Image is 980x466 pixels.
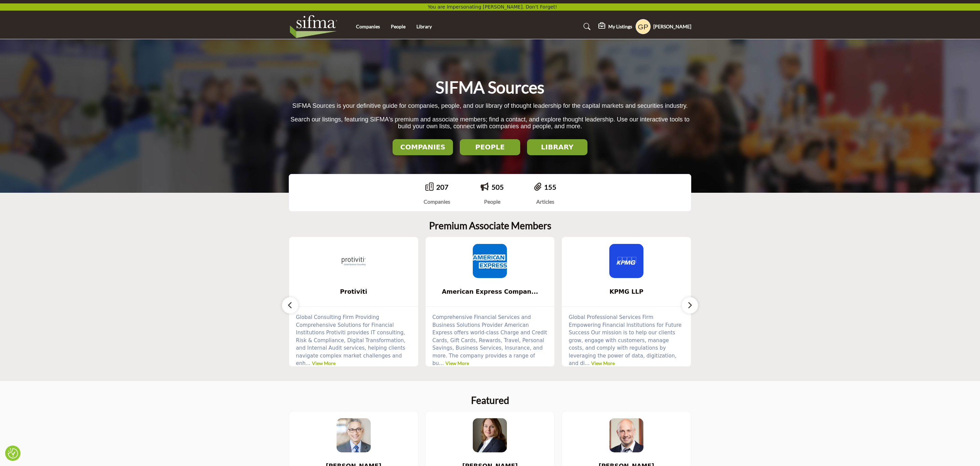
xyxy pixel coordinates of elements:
[337,244,371,278] img: Protiviti
[299,287,408,296] span: Protiviti
[429,220,551,232] h2: Premium Associate Members
[356,24,380,29] a: Companies
[436,77,544,98] h1: SIFMA Sources
[306,360,310,366] span: ...
[296,314,411,367] p: Global Consulting Firm Providing Comprehensive Solutions for Financial Institutions Protiviti pro...
[653,23,691,30] h5: [PERSON_NAME]
[534,198,556,206] div: Articles
[527,139,587,155] button: LIBRARY
[436,287,544,296] span: American Express Compan...
[439,360,444,366] span: ...
[636,19,651,34] button: Show hide supplier dropdown
[8,448,18,458] img: Revisit consent button
[473,418,507,452] img: Stephanie Tanguay
[337,418,371,452] img: Satish M. Kini
[577,21,595,32] a: Search
[562,283,691,301] a: KPMG LLP
[445,360,469,366] a: View More
[544,183,556,191] a: 155
[8,448,18,458] button: Consent Preferences
[572,283,681,301] b: KPMG LLP
[462,143,518,151] h2: PEOPLE
[585,360,590,366] span: ...
[529,143,585,151] h2: LIBRARY
[393,139,453,155] button: COMPANIES
[395,143,451,151] h2: COMPANIES
[481,198,504,206] div: People
[572,287,681,296] span: KPMG LLP
[608,24,632,30] h5: My Listings
[609,244,643,278] img: KPMG LLP
[609,418,643,452] img: Elad L. Roisman
[312,360,336,366] a: View More
[598,23,632,31] div: My Listings
[432,314,548,367] p: Comprehensive Financial Services and Business Solutions Provider American Express offers world-cl...
[290,116,690,130] span: Search our listings, featuring SIFMA's premium and associate members; find a contact, and explore...
[289,283,418,301] a: Protiviti
[299,283,408,301] b: Protiviti
[569,314,684,367] p: Global Professional Services Firm Empowering Financial Institutions for Future Success Our missio...
[436,183,449,191] a: 207
[492,183,504,191] a: 505
[289,13,342,40] img: Site Logo
[416,24,432,29] a: Library
[591,360,615,366] a: View More
[460,139,520,155] button: PEOPLE
[292,102,687,109] span: SIFMA Sources is your definitive guide for companies, people, and our library of thought leadersh...
[426,283,555,301] a: American Express Compan...
[473,244,507,278] img: American Express Company
[471,395,509,406] h2: Featured
[436,283,544,301] b: American Express Company
[391,24,406,29] a: People
[424,198,450,206] div: Companies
